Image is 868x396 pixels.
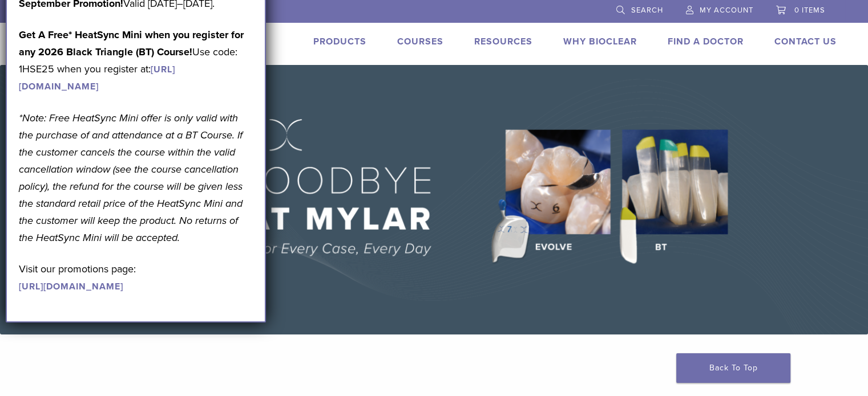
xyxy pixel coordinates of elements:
a: Find A Doctor [668,36,744,47]
a: Why Bioclear [563,36,637,47]
span: My Account [700,6,753,15]
em: *Note: Free HeatSync Mini offer is only valid with the purchase of and attendance at a BT Course.... [19,112,243,244]
a: Courses [397,36,443,47]
span: 0 items [794,6,825,15]
p: Visit our promotions page: [19,260,253,295]
strong: Get A Free* HeatSync Mini when you register for any 2026 Black Triangle (BT) Course! [19,28,244,58]
a: Back To Top [676,353,790,383]
p: Use code: 1HSE25 when you register at: [19,26,253,95]
a: Resources [474,36,532,47]
a: [URL][DOMAIN_NAME] [19,281,123,292]
span: Search [631,6,663,15]
a: Products [313,36,366,47]
a: Contact Us [774,36,837,47]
